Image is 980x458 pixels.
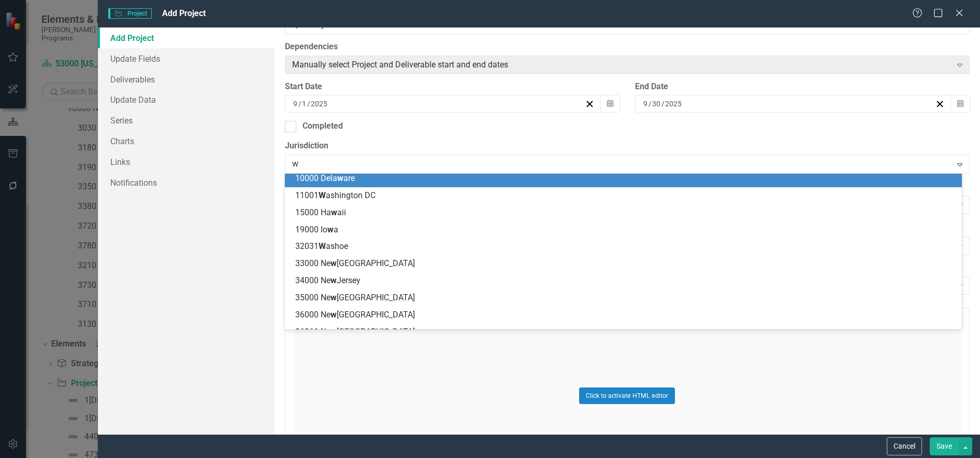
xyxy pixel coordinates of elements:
span: 32031 ashoe [295,241,348,251]
a: Update Fields [98,48,275,69]
div: Start Date [285,81,619,93]
button: Click to activate HTML editor [579,387,675,404]
div: End Date [635,81,970,93]
span: w [330,310,337,320]
span: / [298,99,301,108]
span: W [319,241,326,251]
span: w [330,293,337,302]
a: Update Data [98,89,275,110]
button: Save [930,437,959,455]
span: / [661,99,665,108]
span: W [319,190,326,200]
span: / [648,99,652,108]
div: Completed [302,120,343,132]
button: Cancel [887,437,922,455]
span: 11001 ashington DC [295,190,376,200]
span: Add Project [162,8,206,18]
span: w [327,225,334,234]
a: Add Project [98,27,275,48]
a: Charts [98,131,275,151]
span: 35000 Ne [GEOGRAPHIC_DATA] [295,293,415,302]
a: Deliverables [98,69,275,90]
span: w [330,258,337,268]
a: Links [98,151,275,172]
span: 36000 Ne [GEOGRAPHIC_DATA] [295,310,415,320]
a: Notifications [98,172,275,193]
span: 15000 Ha aii [295,207,346,217]
span: 33000 Ne [GEOGRAPHIC_DATA] [295,258,415,268]
span: 34000 Ne Jersey [295,275,361,285]
label: Jurisdiction [285,140,970,152]
span: 10000 Dela are [295,173,355,183]
span: w [331,207,337,217]
span: Project [108,8,151,19]
label: Dependencies [285,41,970,53]
span: 36061 Ne [GEOGRAPHIC_DATA] [295,327,415,337]
span: 19000 Io a [295,225,338,234]
div: Manually select Project and Deliverable start and end dates [292,59,952,71]
span: w [337,173,343,183]
span: w [330,275,337,285]
span: w [330,327,337,337]
a: Series [98,110,275,131]
span: / [307,99,310,108]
